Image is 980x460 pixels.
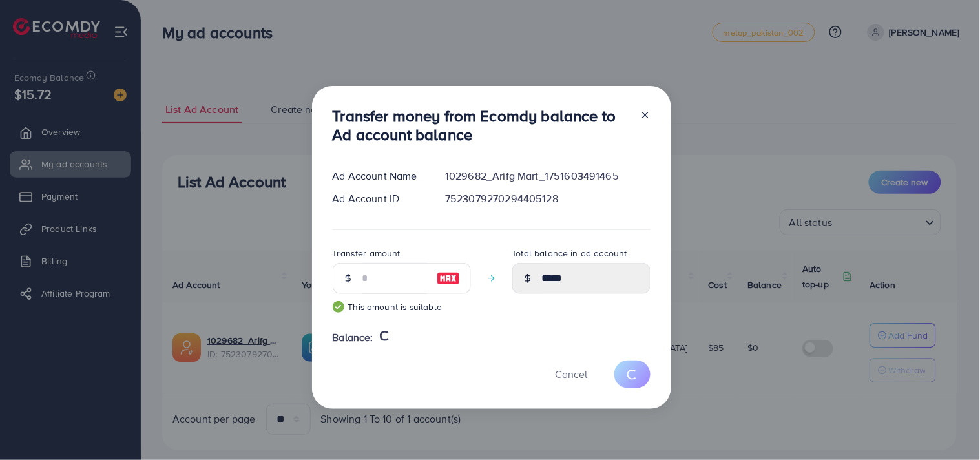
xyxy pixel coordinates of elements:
span: Cancel [556,367,588,381]
label: Total balance in ad account [512,247,627,260]
div: Ad Account ID [322,191,435,206]
iframe: Chat [925,402,970,450]
label: Transfer amount [333,247,401,260]
div: 7523079270294405128 [435,191,660,206]
span: Balance: [333,330,373,345]
img: guide [333,301,344,313]
button: Cancel [539,361,604,388]
h3: Transfer money from Ecomdy balance to Ad account balance [333,107,630,144]
small: This amount is suitable [333,300,471,313]
div: Ad Account Name [322,169,435,183]
div: 1029682_Arifg Mart_1751603491465 [435,169,660,183]
img: image [437,271,460,286]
